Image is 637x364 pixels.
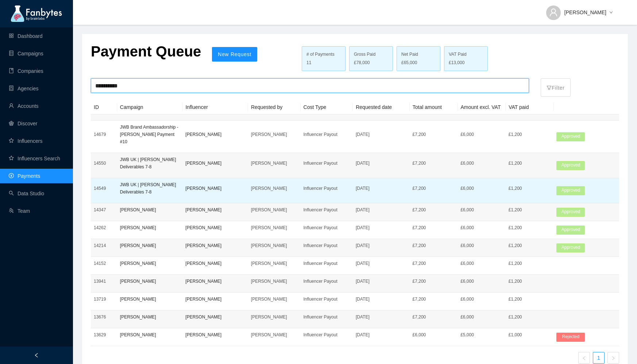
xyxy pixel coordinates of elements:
p: £1,000 [509,331,551,338]
th: Influencer [182,100,248,114]
p: £1,200 [509,224,551,231]
p: [PERSON_NAME] [120,278,180,285]
p: [PERSON_NAME] [185,224,245,231]
p: 13629 [94,331,114,338]
p: £1,200 [509,278,551,285]
p: [PERSON_NAME] [120,313,180,321]
p: 14214 [94,242,114,249]
th: ID [91,100,117,114]
p: [DATE] [356,313,407,321]
p: £1,200 [509,160,551,167]
p: £6,000 [460,185,503,192]
p: £6,000 [460,260,503,267]
p: [PERSON_NAME] [251,206,298,214]
p: [PERSON_NAME] [185,242,245,249]
p: Influencer Payout [303,185,350,192]
p: [DATE] [356,185,407,192]
p: 13941 [94,278,114,285]
a: radar-chartDiscover [9,121,37,126]
p: [PERSON_NAME] [185,206,245,214]
span: £78,000 [354,59,370,66]
p: [PERSON_NAME] [185,160,245,167]
span: left [34,353,39,358]
div: Net Paid [401,51,436,58]
p: 14679 [94,131,114,138]
p: £ 7,200 [413,206,455,214]
p: [PERSON_NAME] [251,331,298,338]
span: New Request [218,51,251,57]
p: 14347 [94,206,114,214]
span: Approved [556,161,585,170]
p: £ 7,200 [413,295,455,303]
p: [PERSON_NAME] [185,313,245,321]
p: Filter [547,80,564,92]
p: 14549 [94,185,114,192]
p: [PERSON_NAME] [120,206,180,214]
p: £1,200 [509,260,551,267]
p: [PERSON_NAME] [185,331,245,338]
p: £ 7,200 [413,260,455,267]
a: userAccounts [9,103,39,109]
button: New Request [212,47,257,62]
p: [DATE] [356,206,407,214]
p: £6,000 [460,278,503,285]
p: [DATE] [356,160,407,167]
p: [DATE] [356,278,407,285]
span: down [609,11,613,15]
p: [PERSON_NAME] [185,278,245,285]
p: Influencer Payout [303,278,350,285]
p: [DATE] [356,224,407,231]
p: [PERSON_NAME] [120,295,180,303]
th: Total amount [410,100,458,114]
a: containerAgencies [9,86,39,91]
p: JWB UK | [PERSON_NAME] Deliverables 7-8 [120,181,180,196]
p: £6,000 [460,224,503,231]
li: 1 [593,352,605,364]
p: Influencer Payout [303,260,350,267]
p: [PERSON_NAME] [251,160,298,167]
span: Approved [556,243,585,253]
p: [PERSON_NAME] [120,331,180,338]
p: [PERSON_NAME] [251,260,298,267]
p: £ 7,200 [413,313,455,321]
button: [PERSON_NAME]down [540,4,619,15]
p: [DATE] [356,260,407,267]
button: right [607,352,619,364]
a: databaseCampaigns [9,51,43,56]
p: Influencer Payout [303,331,350,338]
p: Influencer Payout [303,131,350,138]
p: 13719 [94,295,114,303]
p: [PERSON_NAME] [120,224,180,231]
p: JWB UK | [PERSON_NAME] Deliverables 7-8 [120,156,180,171]
li: Next Page [607,352,619,364]
p: [PERSON_NAME] [251,185,298,192]
span: Rejected [556,333,585,342]
p: [PERSON_NAME] [251,295,298,303]
p: £5,000 [460,331,503,338]
p: [PERSON_NAME] [251,313,298,321]
p: 14152 [94,260,114,267]
span: user [549,8,558,17]
a: pay-circlePayments [9,173,40,179]
p: [PERSON_NAME] [251,131,298,138]
p: Influencer Payout [303,313,350,321]
p: 13676 [94,313,114,321]
p: £6,000 [460,160,503,167]
a: usergroup-addTeam [9,208,30,214]
p: £ 7,200 [413,131,455,138]
th: Requested by [248,100,301,114]
p: [DATE] [356,131,407,138]
p: [PERSON_NAME] [185,185,245,192]
button: filterFilter [541,78,570,97]
p: Influencer Payout [303,242,350,249]
p: 14550 [94,160,114,167]
a: starInfluencers [9,138,42,144]
p: £ 6,000 [413,331,455,338]
span: Approved [556,226,585,235]
a: 1 [593,352,604,363]
span: right [611,356,615,360]
p: £1,200 [509,313,551,321]
p: Influencer Payout [303,295,350,303]
p: Payment Queue [91,43,201,60]
span: 11 [306,60,311,65]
